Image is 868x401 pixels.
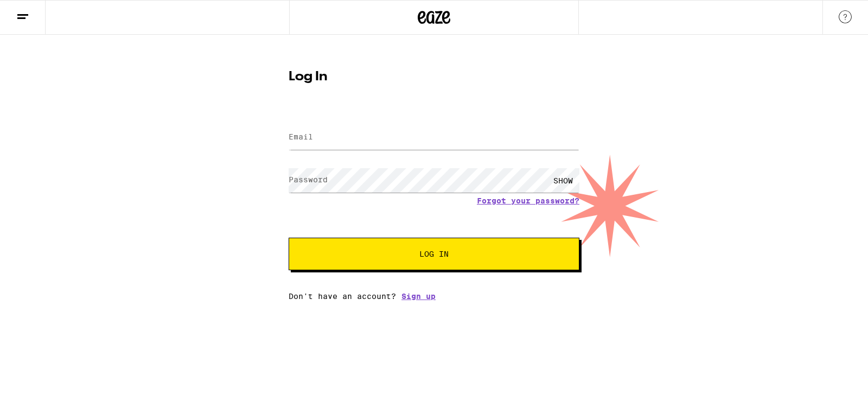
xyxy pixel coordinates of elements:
div: SHOW [547,168,579,193]
div: Don't have an account? [289,292,579,301]
input: Email [289,125,579,150]
label: Password [289,175,328,184]
h1: Log In [289,71,579,84]
button: Log In [289,238,579,270]
label: Email [289,132,313,141]
a: Sign up [401,292,436,301]
a: Forgot your password? [477,196,579,205]
span: Log In [419,250,449,258]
